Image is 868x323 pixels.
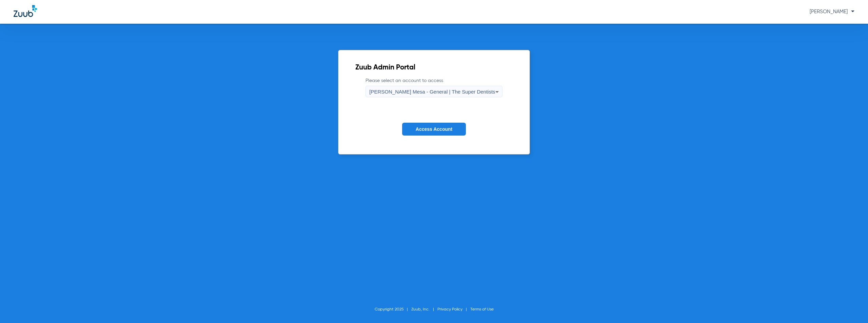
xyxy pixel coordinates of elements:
img: Zuub Logo [14,5,37,17]
a: Terms of Use [470,307,494,311]
button: Access Account [402,123,466,136]
h2: Zuub Admin Portal [355,64,512,71]
span: Access Account [416,126,452,132]
li: Zuub, Inc. [411,306,437,313]
span: [PERSON_NAME] Mesa - General | The Super Dentists [369,89,495,95]
a: Privacy Policy [437,307,462,311]
li: Copyright 2025 [375,306,411,313]
span: [PERSON_NAME] [810,9,854,14]
label: Please select an account to access [366,77,502,97]
iframe: Chat Widget [834,290,868,323]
